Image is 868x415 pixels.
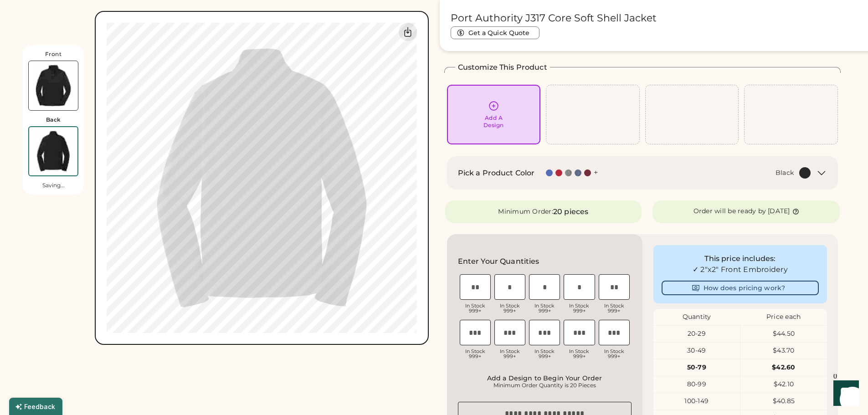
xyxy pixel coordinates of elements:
[740,363,827,372] div: $42.60
[740,346,827,355] div: $43.70
[825,374,864,413] iframe: Front Chat
[498,207,553,216] div: Minimum Order:
[693,207,766,216] div: Order will be ready by
[599,349,630,359] div: In Stock 999+
[662,264,819,275] div: ✓ 2"x2" Front Embroidery
[529,303,560,313] div: In Stock 999+
[653,313,740,322] div: Quantity
[451,12,657,25] h1: Port Authority J317 Core Soft Shell Jacket
[553,206,588,217] div: 20 pieces
[461,382,629,389] div: Minimum Order Quantity is 20 Pieces
[564,349,595,359] div: In Stock 999+
[42,182,65,189] div: Saving...
[29,61,78,110] img: Port Authority J317 Black Front Thumbnail
[740,313,827,322] div: Price each
[653,329,740,338] div: 20-29
[458,256,539,267] h2: Enter Your Quantities
[662,281,819,295] button: How does pricing work?
[458,168,535,179] h2: Pick a Product Color
[494,349,525,359] div: In Stock 999+
[740,380,827,389] div: $42.10
[594,168,598,178] div: +
[460,303,491,313] div: In Stock 999+
[662,253,819,264] div: This price includes:
[529,349,560,359] div: In Stock 999+
[483,114,504,129] div: Add A Design
[599,303,630,313] div: In Stock 999+
[399,23,417,41] div: Download Back Mockup
[740,397,827,406] div: $40.85
[653,346,740,355] div: 30-49
[451,26,539,39] button: Get a Quick Quote
[653,380,740,389] div: 80-99
[494,303,525,313] div: In Stock 999+
[461,374,629,382] div: Add a Design to Begin Your Order
[740,329,827,338] div: $44.50
[776,169,794,178] div: Black
[29,127,77,175] img: Port Authority J317 Black Back Thumbnail
[45,51,62,58] div: Front
[653,363,740,372] div: 50-79
[564,303,595,313] div: In Stock 999+
[460,349,491,359] div: In Stock 999+
[653,397,740,406] div: 100-149
[768,207,790,216] div: [DATE]
[458,62,547,73] h2: Customize This Product
[46,116,61,123] div: Back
